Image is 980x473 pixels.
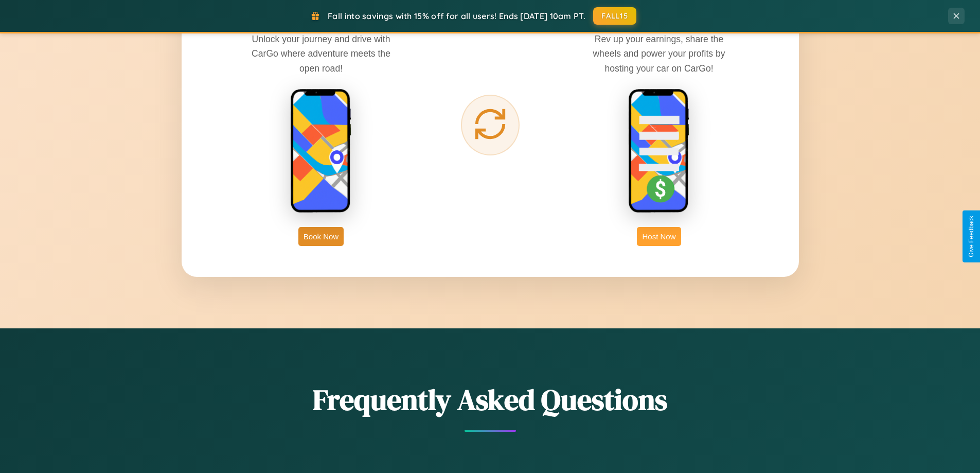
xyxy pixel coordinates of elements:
span: Fall into savings with 15% off for all users! Ends [DATE] 10am PT. [328,11,585,21]
h2: Frequently Asked Questions [182,380,799,419]
button: Book Now [298,227,344,246]
button: FALL15 [593,7,636,25]
img: rent phone [290,89,352,214]
img: host phone [628,89,690,214]
div: Give Feedback [968,216,975,257]
p: Rev up your earnings, share the wheels and power your profits by hosting your car on CarGo! [582,32,736,75]
button: Host Now [637,227,681,246]
p: Unlock your journey and drive with CarGo where adventure meets the open road! [244,32,398,75]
